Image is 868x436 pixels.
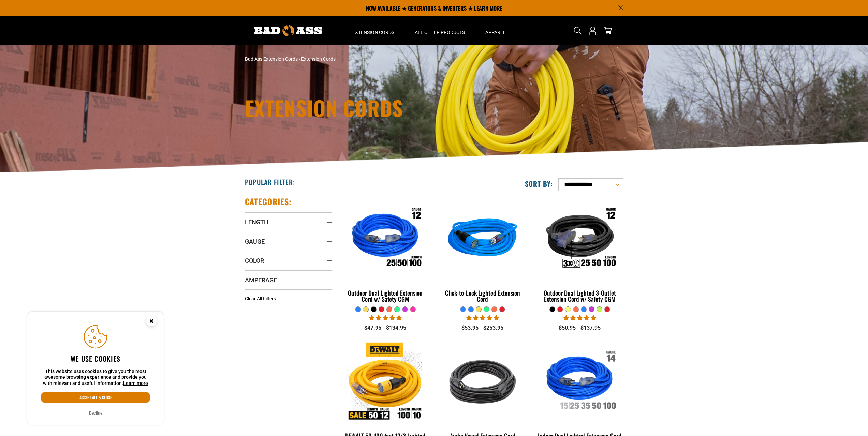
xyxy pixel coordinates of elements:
span: Extension Cords [301,56,336,62]
span: 4.81 stars [369,315,402,321]
img: blue [440,200,526,278]
a: blue Click-to-Lock Lighted Extension Cord [439,196,526,306]
span: All Other Products [415,29,465,35]
span: Apparel [485,29,506,35]
div: $50.95 - $137.95 [536,324,623,332]
summary: Length [245,212,332,231]
span: Extension Cords [352,29,394,35]
summary: Extension Cords [342,16,404,45]
span: Amperage [245,276,277,284]
img: black [440,342,526,421]
summary: Apparel [475,16,516,45]
summary: Search [572,25,583,36]
img: Outdoor Dual Lighted 3-Outlet Extension Cord w/ Safety CGM [537,200,623,278]
div: Outdoor Dual Lighted Extension Cord w/ Safety CGM [342,290,429,302]
a: Outdoor Dual Lighted 3-Outlet Extension Cord w/ Safety CGM Outdoor Dual Lighted 3-Outlet Extensio... [536,196,623,306]
aside: Cookie Consent [27,312,164,425]
a: Clear All Filters [245,295,279,302]
span: Gauge [245,238,265,245]
summary: Gauge [245,232,332,251]
a: Learn more [123,380,148,386]
summary: Amperage [245,270,332,289]
button: Accept all & close [41,392,150,403]
h2: Popular Filter: [245,178,295,186]
p: This website uses cookies to give you the most awesome browsing experience and provide you with r... [41,369,150,387]
img: Bad Ass Extension Cords [254,25,322,36]
img: Outdoor Dual Lighted Extension Cord w/ Safety CGM [342,200,428,278]
h2: We use cookies [41,354,150,363]
span: Color [245,257,264,265]
button: Decline [87,410,104,417]
div: Click-to-Lock Lighted Extension Cord [439,290,526,302]
div: $53.95 - $253.95 [439,324,526,332]
span: 4.80 stars [563,315,596,321]
h2: Categories: [245,196,292,207]
summary: Color [245,251,332,270]
a: Outdoor Dual Lighted Extension Cord w/ Safety CGM Outdoor Dual Lighted Extension Cord w/ Safety CGM [342,196,429,306]
div: $47.95 - $134.95 [342,324,429,332]
h1: Extension Cords [245,97,494,118]
img: Indoor Dual Lighted Extension Cord w/ Safety CGM [537,342,623,421]
label: Sort by: [525,179,553,188]
span: Clear All Filters [245,296,276,301]
nav: breadcrumbs [245,56,494,63]
img: DEWALT 50-100 foot 12/3 Lighted Click-to-Lock CGM Extension Cord 15A SJTW [342,342,428,421]
div: Outdoor Dual Lighted 3-Outlet Extension Cord w/ Safety CGM [536,290,623,302]
span: › [299,56,300,62]
summary: All Other Products [404,16,475,45]
span: 4.87 stars [466,315,499,321]
span: Length [245,218,268,226]
a: Bad Ass Extension Cords [245,56,298,62]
